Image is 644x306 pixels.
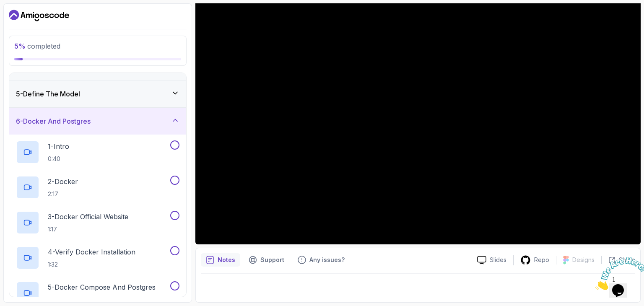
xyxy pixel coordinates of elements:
p: Notes [218,256,235,264]
button: 4-Verify Docker Installation1:32 [16,246,179,270]
img: Chat attention grabber [3,3,55,36]
p: Designs [572,256,595,264]
button: Support button [244,253,289,267]
a: Dashboard [9,9,69,22]
p: Support [260,256,284,264]
span: 1 [3,3,7,10]
button: 5-Define The Model [9,80,186,107]
span: completed [14,42,60,50]
p: 1:17 [48,225,128,233]
a: Slides [470,256,513,265]
button: 5-Docker Compose And Postgres4:48 [16,281,179,305]
button: 2-Docker2:17 [16,176,179,199]
p: 4:48 [48,296,156,304]
iframe: chat widget [592,254,644,293]
p: Any issues? [309,256,345,264]
p: 2:17 [48,190,78,198]
button: Feedback button [293,253,350,267]
p: Repo [534,256,549,264]
p: Slides [490,256,506,264]
p: 5 - Docker Compose And Postgres [48,282,156,292]
button: 3-Docker Official Website1:17 [16,211,179,234]
button: 6-Docker And Postgres [9,108,186,135]
p: 1:32 [48,260,135,269]
p: 4 - Verify Docker Installation [48,247,135,257]
span: 5 % [14,42,26,50]
h3: 5 - Define The Model [16,89,80,99]
p: 1 - Intro [48,141,69,151]
button: 1-Intro0:40 [16,140,179,164]
button: notes button [201,253,240,267]
h3: 6 - Docker And Postgres [16,116,91,126]
p: 0:40 [48,155,69,163]
p: 3 - Docker Official Website [48,212,128,222]
p: 2 - Docker [48,176,78,187]
a: Repo [514,255,556,265]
